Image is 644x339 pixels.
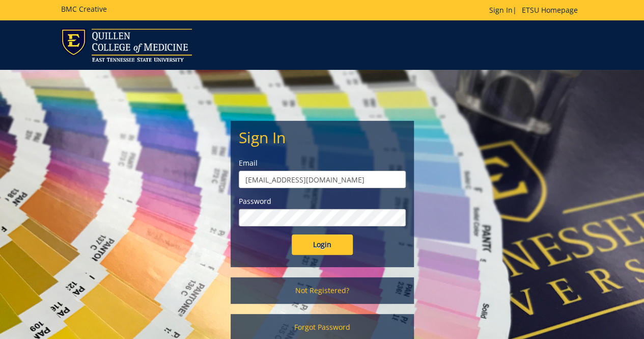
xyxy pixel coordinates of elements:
a: ETSU Homepage [517,5,583,15]
label: Email [239,158,406,168]
input: Login [292,234,353,255]
img: ETSU logo [61,29,192,62]
h5: BMC Creative [61,5,107,13]
a: Not Registered? [231,277,414,304]
a: Sign In [489,5,513,15]
p: | [489,5,583,15]
label: Password [239,196,406,206]
h2: Sign In [239,129,406,146]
